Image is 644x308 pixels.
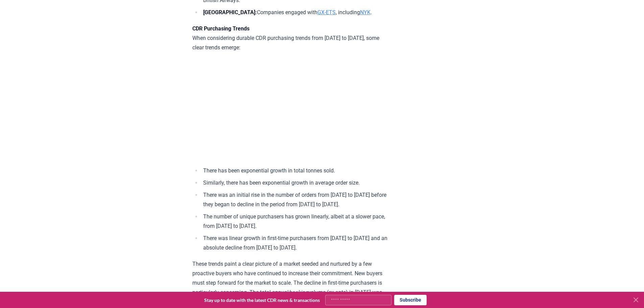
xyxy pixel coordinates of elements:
li: There was an initial rise in the number of orders from [DATE] to [DATE] before they began to decl... [201,190,390,209]
a: NYK [360,9,371,16]
li: There has been exponential growth in total tonnes sold. [201,166,390,175]
li: Similarly, there has been exponential growth in average order size. [201,178,390,188]
em: booking [289,289,308,295]
li: The number of unique purchasers has grown linearly, albeit at a slower pace, from [DATE] to [DATE]. [201,212,390,231]
strong: CDR Purchasing Trends [192,25,249,32]
li: There was linear growth in first-time purchasers from [DATE] to [DATE] and an absolute decline fr... [201,234,390,253]
strong: [GEOGRAPHIC_DATA]: [203,9,257,16]
a: GX-ETS [317,9,336,16]
li: Companies engaged with , including . [201,8,390,17]
p: When considering durable CDR purchasing trends from [DATE] to [DATE], some clear trends emerge: [192,24,390,52]
iframe: Multiple Lines [192,59,390,159]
